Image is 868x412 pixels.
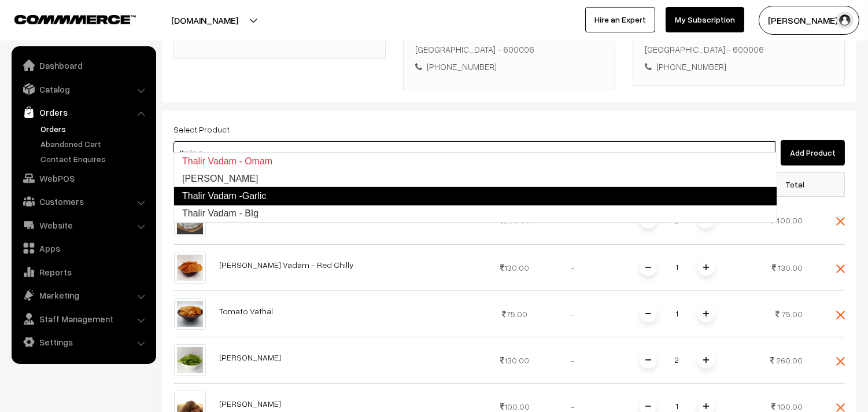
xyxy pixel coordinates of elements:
[571,309,575,319] span: -
[781,140,845,165] button: Add Product
[836,12,854,29] img: user
[14,262,152,282] a: Reports
[571,263,575,273] span: -
[645,357,651,363] img: minus
[14,308,152,329] a: Staff Management
[645,311,651,317] img: minus
[174,344,206,376] img: Thalir Vadam - Puthina.jpg
[220,260,354,270] a: [PERSON_NAME] Vadam - Red Chilly
[782,309,803,319] span: 75.00
[486,244,544,290] td: 130.00
[703,311,709,317] img: plusI
[645,264,651,270] img: minus
[174,298,206,330] img: Tomoto Vathal.jpg
[14,15,136,24] img: COMMMERCE
[777,355,803,365] span: 260.00
[173,141,775,164] input: Type and Search
[836,217,845,226] img: close
[38,153,152,165] a: Contact Enquires
[778,263,803,273] span: 130.00
[666,7,744,32] a: My Subscription
[38,138,152,150] a: Abandoned Cart
[131,6,279,35] button: [DOMAIN_NAME]
[220,399,282,409] a: [PERSON_NAME]
[174,252,206,284] img: Ila Vadam - Tomoto.jpg
[14,79,152,100] a: Catalog
[836,264,845,273] img: close
[14,102,152,123] a: Orders
[14,55,152,76] a: Dashboard
[173,187,777,205] a: Thalir Vadam -Garlic
[14,285,152,306] a: Marketing
[14,12,116,25] a: COMMMERCE
[836,311,845,319] img: close
[776,215,803,225] span: 400.00
[703,357,709,363] img: plusI
[14,238,152,259] a: Apps
[14,215,152,236] a: Website
[486,290,544,337] td: 75.00
[14,332,152,352] a: Settings
[486,337,544,383] td: 130.00
[220,306,274,316] a: Tomato Vathal
[703,403,709,409] img: plusI
[585,7,655,32] a: Hire an Expert
[174,153,777,170] a: Thalir Vadam - Omam
[645,60,833,73] div: [PHONE_NUMBER]
[415,60,603,73] div: [PHONE_NUMBER]
[571,402,575,411] span: -
[703,264,709,270] img: plusI
[38,123,152,135] a: Orders
[752,172,810,196] th: Total
[14,168,152,189] a: WebPOS
[778,402,803,411] span: 100.00
[571,355,575,365] span: -
[836,357,845,366] img: close
[174,205,777,222] a: Thalir Vadam - BIg
[836,403,845,412] img: close
[645,403,651,409] img: minus
[173,123,230,135] label: Select Product
[759,6,859,35] button: [PERSON_NAME] s…
[14,191,152,212] a: Customers
[220,352,282,362] a: [PERSON_NAME]
[174,170,777,187] a: [PERSON_NAME]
